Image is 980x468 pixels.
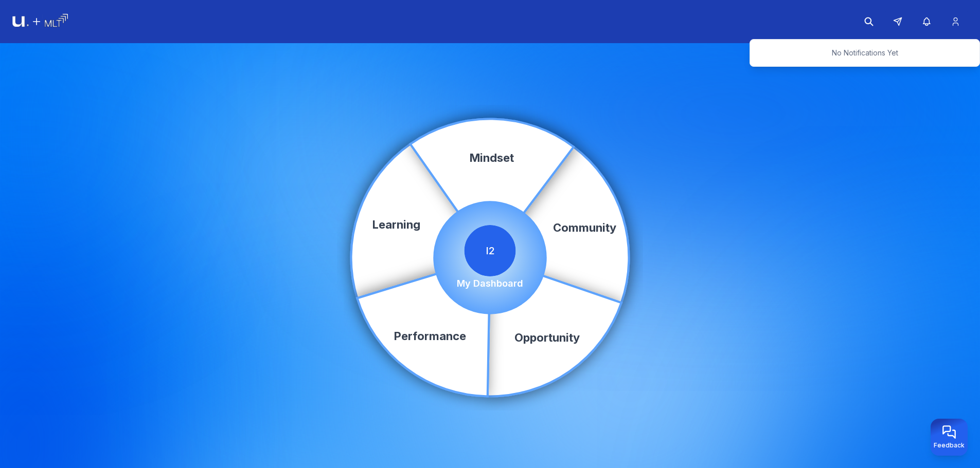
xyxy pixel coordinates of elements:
[12,14,68,30] img: Logo
[465,225,516,276] span: I2
[934,441,965,450] span: Feedback
[750,40,979,66] p: No Notifications Yet
[931,419,968,456] button: Provide feedback
[457,276,523,291] p: My Dashboard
